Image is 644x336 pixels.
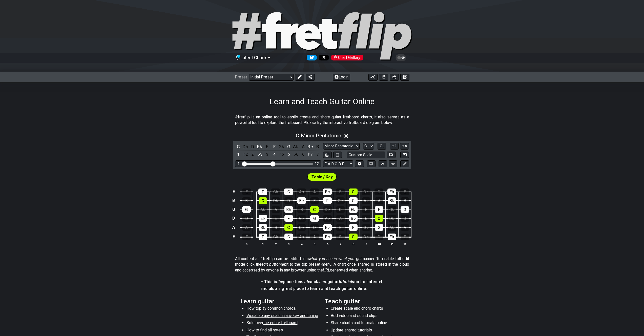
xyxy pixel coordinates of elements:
[400,188,409,195] div: E
[310,197,319,204] div: E
[272,224,280,231] div: B
[285,143,292,150] div: toggle pitch class
[336,188,345,195] div: B
[401,215,409,222] div: D
[231,187,237,196] td: E
[231,205,237,214] td: G
[235,256,409,273] p: All content at #fretflip can be edited in a manner. To enable full edit mode click the next to th...
[272,215,280,222] div: E
[401,234,409,240] div: E
[246,320,319,327] li: Solo over
[285,151,292,158] div: toggle scale degree
[240,241,253,247] th: 0
[401,197,409,204] div: B
[389,160,397,167] button: Move down
[311,173,333,181] span: First enable full edit mode to edit
[325,299,404,304] h2: Teach guitar
[250,143,256,150] div: toggle pitch class
[231,223,237,232] td: A
[315,162,319,166] div: 12
[321,241,334,247] th: 6
[378,143,386,150] button: C..
[331,320,403,327] li: Share charts and tutorials online
[306,74,315,81] button: Share Preset
[388,206,396,213] div: G♭
[300,143,306,150] div: toggle pitch class
[246,328,283,332] span: How to find all notes
[390,74,399,81] button: Print
[388,224,396,231] div: A♭
[362,197,370,204] div: A♭
[310,188,319,195] div: A
[363,143,374,150] select: Tonic/Root
[242,224,251,231] div: A
[379,74,388,81] button: Toggle Dexterity for all fretkits
[259,306,296,311] span: play common chords
[272,206,280,213] div: A
[331,313,403,320] li: Add video and sound clips
[297,206,306,213] div: B
[259,234,267,240] div: F
[235,160,321,167] div: Visible fret range
[271,143,278,150] div: toggle pitch class
[323,206,332,213] div: D♭
[331,55,363,60] div: Chart Gallery
[269,241,282,247] th: 2
[250,151,256,158] div: toggle scale degree
[372,241,385,247] th: 10
[388,215,396,222] div: D♭
[375,234,383,240] div: D
[297,197,306,204] div: E♭
[385,241,398,247] th: 11
[314,151,321,158] div: toggle scale degree
[400,74,409,81] button: Create image
[259,224,267,231] div: B♭
[379,160,387,167] button: Move up
[231,196,237,205] td: B
[349,215,358,222] div: B♭
[368,74,378,81] button: 0
[231,214,237,223] td: D
[261,262,281,267] em: edit button
[260,279,384,285] h4: – This is place to and guitar on the Internet,
[293,151,299,158] div: toggle scale degree
[309,256,362,261] em: what you see is what you get
[260,286,384,291] h4: and also a great place to learn and teach guitar online.
[264,143,271,150] div: toggle pitch class
[284,206,293,213] div: B♭
[355,160,364,167] button: Edit Tuning
[375,215,383,222] div: C
[246,313,318,318] span: Visualize any scale in any key and tuning
[310,234,319,240] div: A
[242,188,251,195] div: E
[296,133,341,139] span: C - Minor Pentatonic
[367,160,376,167] button: Toggle horizontal chord view
[333,74,350,81] button: Login
[240,299,320,304] h2: Learn guitar
[263,320,298,325] span: the entire fretboard
[336,224,345,231] div: E
[297,234,306,240] div: A♭
[362,206,370,213] div: E
[242,206,251,213] div: G
[259,206,267,213] div: A♭
[380,144,384,148] span: C..
[375,206,383,213] div: F
[307,151,314,158] div: toggle scale degree
[257,151,263,158] div: toggle scale degree
[362,234,370,240] div: D♭
[314,143,321,150] div: toggle pitch class
[362,215,370,222] div: B
[336,234,345,240] div: B
[362,188,370,195] div: D♭
[235,143,242,150] div: toggle pitch class
[347,241,360,247] th: 8
[277,279,283,284] em: the
[278,151,285,158] div: toggle scale degree
[299,279,310,284] em: create
[390,143,399,150] button: 1
[323,234,332,240] div: B♭
[333,152,342,158] button: Delete
[329,55,363,60] a: #fretflip at Pinterest
[242,151,249,158] div: toggle scale degree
